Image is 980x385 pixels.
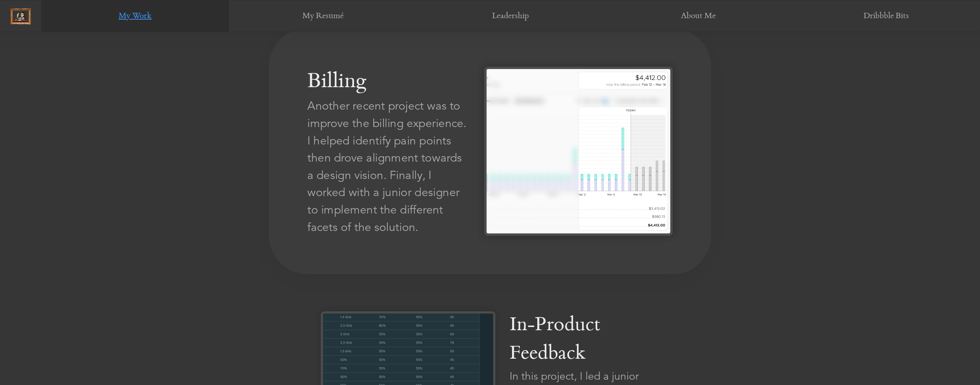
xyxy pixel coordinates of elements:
img: picture-frame.png [10,8,31,25]
a: About Me [605,0,792,32]
a: Leadership [417,0,604,32]
a: Dribbble Bits [792,0,980,32]
a: My Resumé [229,0,417,32]
div: Another recent project was to improve the billing experience. I helped identify pain points then ... [307,97,469,236]
img: Billing [484,67,673,236]
div: Billing [307,67,469,97]
div: In-Product Feedback [510,311,659,368]
a: My Work [41,0,229,32]
a: Billing Billing Billing Another recent project was to improve the billing experience. I helped id... [269,28,711,274]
